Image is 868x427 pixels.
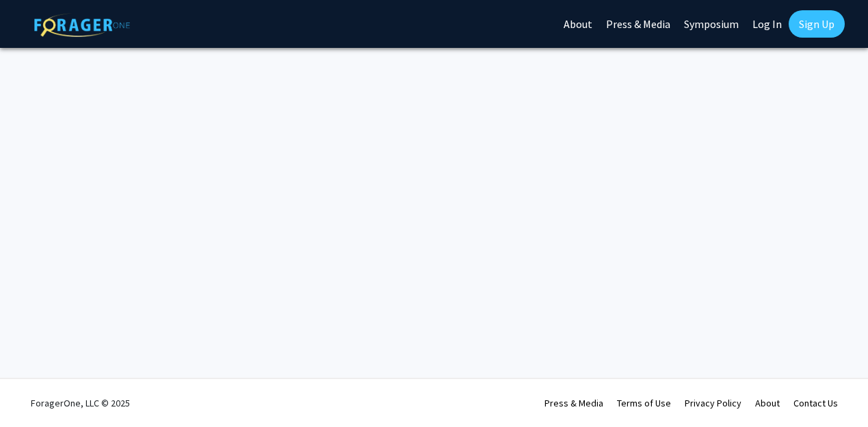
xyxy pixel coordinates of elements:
a: Privacy Policy [685,397,741,409]
a: Sign Up [789,10,845,38]
a: About [755,397,780,409]
a: Press & Media [544,397,603,409]
img: ForagerOne Logo [34,13,130,37]
div: ForagerOne, LLC © 2025 [31,379,130,427]
a: Contact Us [793,397,838,409]
a: Terms of Use [617,397,671,409]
